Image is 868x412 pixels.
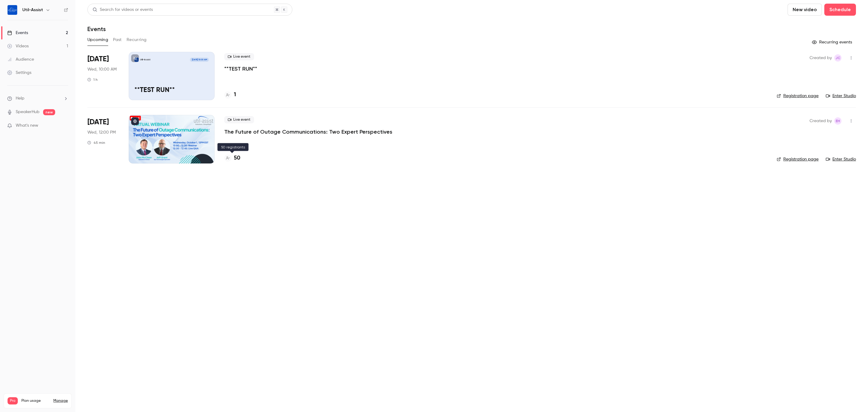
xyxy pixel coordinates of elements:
li: help-dropdown-opener [7,95,68,102]
span: Live event [224,53,254,60]
h4: 1 [234,91,236,99]
button: Recurring events [809,37,856,47]
iframe: Noticeable Trigger [61,123,68,128]
h1: Events [87,25,106,33]
a: The Future of Outage Communications: Two Expert Perspectives [224,128,392,135]
span: JC [835,54,840,62]
button: New video [788,4,822,16]
span: new [43,109,55,115]
span: Wed, 12:00 PM [87,129,116,135]
div: Videos [7,43,29,49]
div: Oct 1 Wed, 10:00 AM (America/New York) [87,52,119,100]
span: Created by [810,54,832,62]
span: [DATE] [87,54,109,64]
a: SpeakerHub [16,109,39,115]
a: Enter Studio [826,156,856,162]
a: 50 [224,154,240,162]
a: Manage [53,398,68,403]
div: Search for videos or events [93,7,153,13]
span: Josh C [834,54,841,62]
span: What's new [16,122,38,129]
a: 1 [224,91,236,99]
button: Past [113,35,122,45]
a: **TEST RUN**Util-Assist[DATE] 10:00 AM**TEST RUN** [129,52,215,100]
span: Plan usage [21,398,50,403]
button: Upcoming [87,35,108,45]
div: Settings [7,70,31,76]
h6: Util-Assist [22,7,43,13]
a: Enter Studio [826,93,856,99]
div: Oct 1 Wed, 12:00 PM (America/Toronto) [87,115,119,163]
span: Created by [810,117,832,125]
img: Util-Assist [8,5,17,15]
div: 45 min [87,140,105,145]
span: Emily Henderson [834,117,841,125]
h4: 50 [234,154,240,162]
a: Registration page [777,156,819,162]
span: Pro [8,397,18,404]
span: [DATE] 10:00 AM [190,58,209,62]
button: Schedule [824,4,856,16]
span: Wed, 10:00 AM [87,66,117,72]
button: Recurring [127,35,147,45]
a: Registration page [777,93,819,99]
span: EH [836,117,840,125]
p: Util-Assist [140,58,150,61]
span: Live event [224,116,254,123]
span: [DATE] [87,117,109,127]
div: 1 h [87,77,98,82]
div: Events [7,30,28,36]
div: Audience [7,56,34,62]
span: Help [16,95,24,102]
